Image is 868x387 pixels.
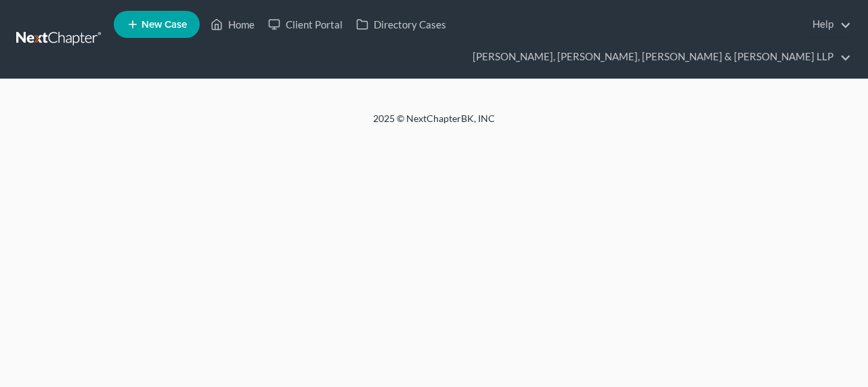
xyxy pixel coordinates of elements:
[261,12,349,37] a: Client Portal
[806,12,851,37] a: Help
[48,112,820,136] div: 2025 © NextChapterBK, INC
[114,11,200,38] new-legal-case-button: New Case
[204,12,261,37] a: Home
[349,12,453,37] a: Directory Cases
[466,45,851,69] a: [PERSON_NAME], [PERSON_NAME], [PERSON_NAME] & [PERSON_NAME] LLP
